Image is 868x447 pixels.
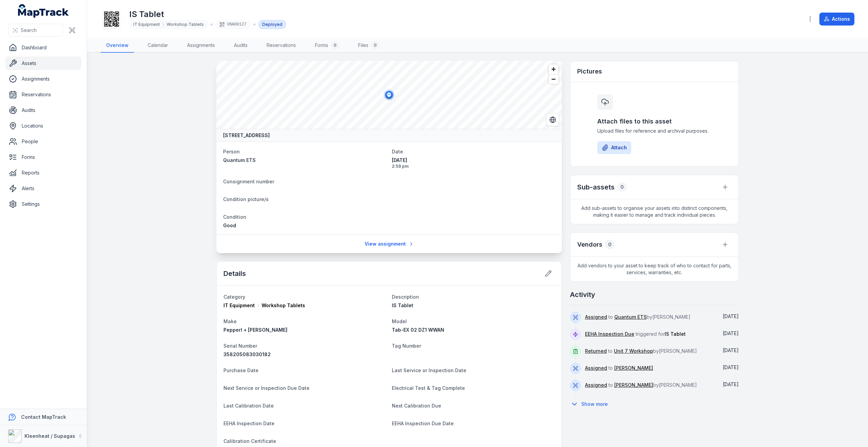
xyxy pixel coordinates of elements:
[392,164,555,169] span: 2:59 pm
[310,38,345,53] a: Forms0
[392,403,441,409] span: Next Calibration Due
[723,347,739,353] time: 13/02/2025, 9:19:51 am
[570,397,612,411] button: Show more
[614,365,653,371] a: [PERSON_NAME]
[142,38,173,53] a: Calendar
[570,257,738,281] span: Add vendors to your asset to keep track of who to contact for parts, services, warranties, etc.
[21,27,37,34] span: Search
[258,20,286,29] div: Deployed
[614,382,653,388] a: [PERSON_NAME]
[577,240,602,249] h3: Vendors
[5,72,81,86] a: Assignments
[371,41,379,49] div: 0
[597,117,712,126] h3: Attach files to this asset
[723,347,739,353] span: [DATE]
[723,364,739,370] span: [DATE]
[570,199,738,224] span: Add sub-assets to organise your assets into distinct components, making it easier to manage and t...
[570,290,595,299] h2: Activity
[223,132,270,139] strong: [STREET_ADDRESS]
[223,269,246,278] h2: Details
[585,348,697,354] span: to by [PERSON_NAME]
[223,149,240,154] span: Person
[215,20,251,29] div: VNA00127
[8,24,63,37] button: Search
[223,351,271,357] span: 358205083030182
[5,56,81,70] a: Assets
[223,214,246,220] span: Condition
[585,348,607,354] a: Returned
[392,294,419,300] span: Description
[5,166,81,180] a: Reports
[665,331,686,337] span: IS Tablet
[585,365,607,371] a: Assigned
[392,318,407,324] span: Model
[392,327,444,333] span: Tab-EX 02 DZ1 WWAN
[223,196,269,202] span: Condition picture/s
[819,13,854,26] button: Actions
[262,302,305,309] span: Workshop Tablets
[585,314,690,320] span: to by [PERSON_NAME]
[392,157,555,164] span: [DATE]
[577,67,602,76] h3: Pictures
[18,4,69,18] a: MapTrack
[223,179,274,184] span: Consignment number
[223,302,255,309] span: IT Equipment
[392,367,466,373] span: Last Service or Inspection Date
[5,41,81,54] a: Dashboard
[353,38,385,53] a: Files0
[585,382,607,388] a: Assigned
[167,22,204,27] span: Workshop Tablets
[723,364,739,370] time: 09/01/2025, 11:42:47 am
[5,119,81,133] a: Locations
[223,343,257,349] span: Serial Number
[392,157,555,169] time: 29/05/2025, 2:59:24 pm
[723,381,739,387] time: 20/12/2024, 9:52:46 am
[24,433,75,439] strong: Kleenheat / Supagas
[223,403,274,409] span: Last Calibration Date
[5,103,81,117] a: Audits
[21,414,66,420] strong: Contact MapTrack
[216,61,562,129] canvas: Map
[223,294,245,300] span: Category
[392,343,421,349] span: Tag Number
[597,141,631,154] button: Attach
[223,367,258,373] span: Purchase Date
[392,420,454,426] span: EEHA Inspection Due Date
[5,135,81,148] a: People
[392,149,403,154] span: Date
[5,88,81,101] a: Reservations
[223,327,287,333] span: Pepperl + [PERSON_NAME]
[223,438,276,444] span: Calibration Certificate
[549,74,558,84] button: Zoom out
[597,128,712,134] span: Upload files for reference and archival purposes.
[614,348,653,354] a: Unit 7 Workshop
[585,365,653,371] span: to
[223,222,236,228] span: Good
[585,331,686,337] span: triggered for
[577,182,615,192] h2: Sub-assets
[133,22,160,27] span: IT Equipment
[223,318,237,324] span: Make
[585,331,634,337] a: EEHA Inspection Due
[5,182,81,195] a: Alerts
[723,313,739,319] span: [DATE]
[101,38,134,53] a: Overview
[723,330,739,336] span: [DATE]
[605,240,615,249] div: 0
[392,302,413,308] span: IS Tablet
[392,385,465,391] span: Electrical Test & Tag Complete
[723,381,739,387] span: [DATE]
[5,197,81,211] a: Settings
[585,382,697,388] span: to by [PERSON_NAME]
[360,237,418,250] a: View assignment
[182,38,220,53] a: Assignments
[331,41,339,49] div: 0
[261,38,301,53] a: Reservations
[585,314,607,320] a: Assigned
[723,313,739,319] time: 29/05/2025, 2:59:24 pm
[617,182,627,192] div: 0
[223,157,386,164] strong: Quantum ETS
[413,430,463,436] span: Asset details updated!
[223,420,274,426] span: EEHA Inspection Date
[5,150,81,164] a: Forms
